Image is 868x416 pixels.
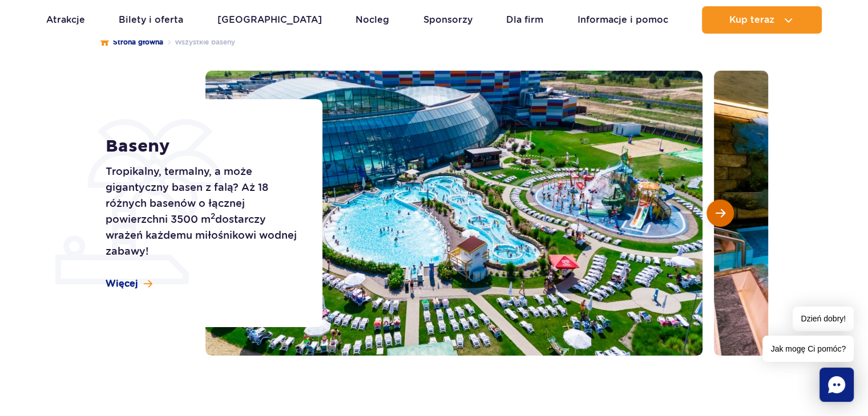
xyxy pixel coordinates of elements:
[205,71,703,356] img: Zewnętrzna część Suntago z basenami i zjeżdżalniami, otoczona leżakami i zielenią
[46,6,85,34] a: Atrakcje
[106,136,297,157] h1: Baseny
[106,278,138,290] span: Więcej
[506,6,543,34] a: Dla firm
[356,6,389,34] a: Nocleg
[706,199,734,227] button: Następny slajd
[819,368,854,402] div: Chat
[423,6,473,34] a: Sponsorzy
[578,6,668,34] a: Informacje i pomoc
[100,36,163,48] a: Strona główna
[106,164,297,259] p: Tropikalny, termalny, a może gigantyczny basen z falą? Aż 18 różnych basenów o łącznej powierzchn...
[211,211,215,221] sup: 2
[106,278,152,290] a: Więcej
[217,6,322,34] a: [GEOGRAPHIC_DATA]
[163,36,235,48] li: Wszystkie baseny
[702,6,822,34] button: Kup teraz
[793,307,854,331] span: Dzień dobry!
[119,6,183,34] a: Bilety i oferta
[729,15,774,25] span: Kup teraz
[762,336,854,362] span: Jak mogę Ci pomóc?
